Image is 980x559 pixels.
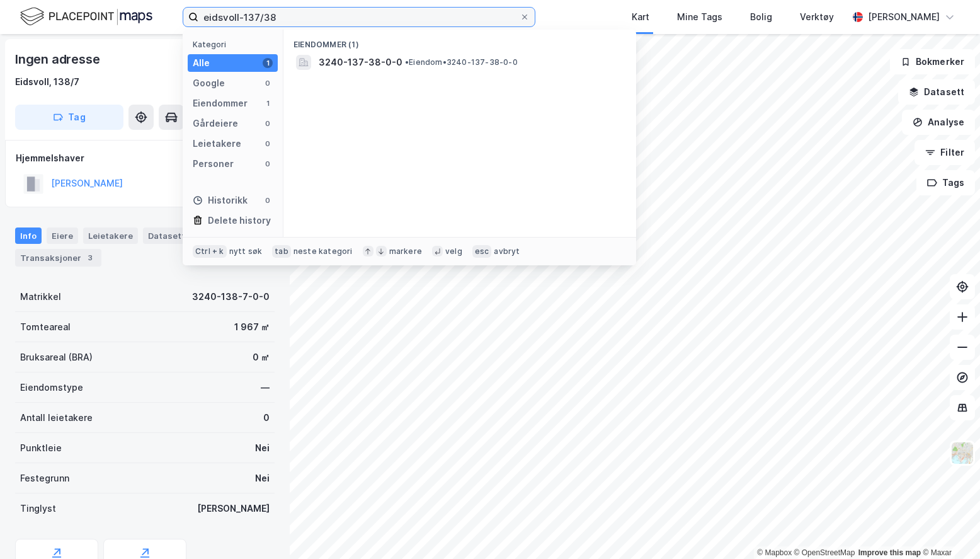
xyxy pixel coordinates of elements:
input: Søk på adresse, matrikkel, gårdeiere, leietakere eller personer [198,8,520,26]
div: Personer [193,156,234,171]
a: OpenStreetMap [794,548,855,557]
div: Eiendommer (1) [283,30,636,52]
div: Historikk [193,193,248,208]
div: Bruksareal (BRA) [20,350,93,365]
div: 1 [263,98,273,108]
div: Kart [632,9,649,25]
div: Bolig [750,9,772,25]
div: Alle [193,55,210,71]
div: 3240-138-7-0-0 [192,289,270,304]
div: Eidsvoll, 138/7 [15,74,79,89]
div: Eiendommer [193,96,248,111]
div: avbryt [494,246,520,256]
div: Kategori [193,40,278,49]
img: logo.f888ab2527a4732fd821a326f86c7f29.svg [20,6,152,28]
div: tab [272,245,291,258]
div: 0 [263,195,273,205]
img: Z [950,441,974,465]
button: Analyse [902,110,975,135]
div: Delete history [208,213,271,228]
div: [PERSON_NAME] [868,9,940,25]
div: neste kategori [293,246,353,256]
div: Google [193,76,225,91]
div: Tinglyst [20,501,56,516]
div: Info [15,228,42,244]
div: Hjemmelshaver [16,151,274,166]
div: Eiere [47,228,78,244]
div: [PERSON_NAME] [197,501,270,516]
div: Eiendomstype [20,380,83,395]
span: Eiendom • 3240-137-38-0-0 [405,57,518,67]
div: 0 [263,118,273,129]
div: Nei [255,471,270,486]
div: 0 [263,78,273,88]
div: esc [472,245,492,258]
a: Improve this map [858,548,921,557]
div: Datasett [143,228,190,244]
div: 0 ㎡ [253,350,270,365]
div: 0 [263,159,273,169]
div: Nei [255,441,270,456]
div: — [261,380,270,395]
div: Antall leietakere [20,410,93,425]
div: Festegrunn [20,471,69,486]
span: 3240-137-38-0-0 [319,55,402,70]
div: Mine Tags [677,9,722,25]
span: • [405,57,409,67]
div: markere [389,246,422,256]
div: Ctrl + k [193,245,227,258]
div: Verktøy [800,9,834,25]
button: Filter [914,140,975,165]
div: Leietakere [83,228,138,244]
div: Ingen adresse [15,49,102,69]
div: 0 [263,410,270,425]
div: Matrikkel [20,289,61,304]
div: Gårdeiere [193,116,238,131]
div: nytt søk [229,246,263,256]
a: Mapbox [757,548,792,557]
div: 0 [263,139,273,149]
div: Punktleie [20,441,62,456]
button: Bokmerker [890,49,975,74]
iframe: Chat Widget [917,498,980,559]
div: 3 [84,251,96,264]
div: Leietakere [193,136,241,151]
div: 1 967 ㎡ [234,320,270,335]
div: velg [445,246,462,256]
button: Tags [916,170,975,195]
button: Datasett [898,79,975,105]
button: Tag [15,105,123,130]
div: Tomteareal [20,320,71,335]
div: Transaksjoner [15,249,101,267]
div: 1 [263,58,273,68]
